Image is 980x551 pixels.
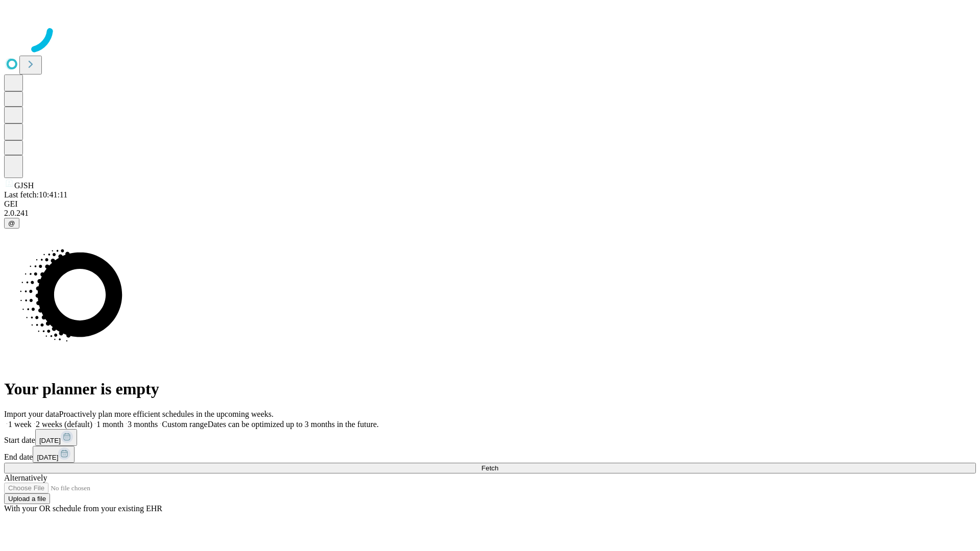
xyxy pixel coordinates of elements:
[4,463,976,473] button: Fetch
[39,437,61,444] span: [DATE]
[8,420,32,429] span: 1 week
[208,420,379,429] span: Dates can be optimized up to 3 months in the future.
[4,380,976,398] h1: Your planner is empty
[36,420,92,429] span: 2 weeks (default)
[33,446,75,463] button: [DATE]
[4,209,976,218] div: 2.0.241
[4,190,67,199] span: Last fetch: 10:41:11
[4,218,19,229] button: @
[4,199,976,209] div: GEI
[59,410,274,418] span: Proactively plan more efficient schedules in the upcoming weeks.
[4,446,976,463] div: End date
[481,464,498,472] span: Fetch
[4,410,59,418] span: Import your data
[4,473,47,482] span: Alternatively
[96,420,124,429] span: 1 month
[4,429,976,446] div: Start date
[14,181,34,190] span: GJSH
[8,219,15,227] span: @
[162,420,207,429] span: Custom range
[37,454,58,461] span: [DATE]
[35,429,77,446] button: [DATE]
[128,420,158,429] span: 3 months
[4,504,162,513] span: With your OR schedule from your existing EHR
[4,493,50,504] button: Upload a file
